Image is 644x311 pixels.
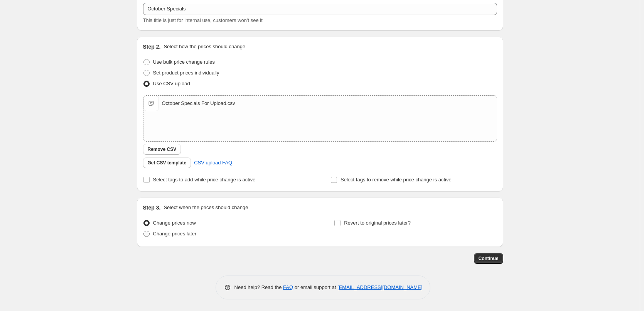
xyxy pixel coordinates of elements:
span: Select tags to add while price change is active [153,177,256,183]
span: Get CSV template [148,160,187,166]
span: Use bulk price change rules [153,59,215,65]
h2: Step 3. [143,204,161,211]
span: Revert to original prices later? [344,220,411,226]
button: Get CSV template [143,157,191,168]
a: CSV upload FAQ [189,157,237,169]
span: Select tags to remove while price change is active [341,177,452,183]
span: or email support at [293,284,337,290]
span: Change prices later [153,231,197,237]
span: CSV upload FAQ [194,159,232,167]
h2: Step 2. [143,43,161,51]
a: [EMAIL_ADDRESS][DOMAIN_NAME] [337,284,422,290]
p: Select how the prices should change [164,43,245,51]
button: Continue [474,253,503,264]
div: October Specials For Upload.csv [162,100,235,107]
span: Need help? Read the [234,284,283,290]
span: Use CSV upload [153,81,190,86]
span: Remove CSV [148,146,177,152]
p: Select when the prices should change [164,204,248,211]
button: Remove CSV [143,144,181,155]
span: Set product prices individually [153,70,219,76]
span: This title is just for internal use, customers won't see it [143,17,263,23]
span: Change prices now [153,220,196,226]
a: FAQ [283,284,293,290]
input: 30% off holiday sale [143,3,497,15]
span: Continue [479,255,499,262]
